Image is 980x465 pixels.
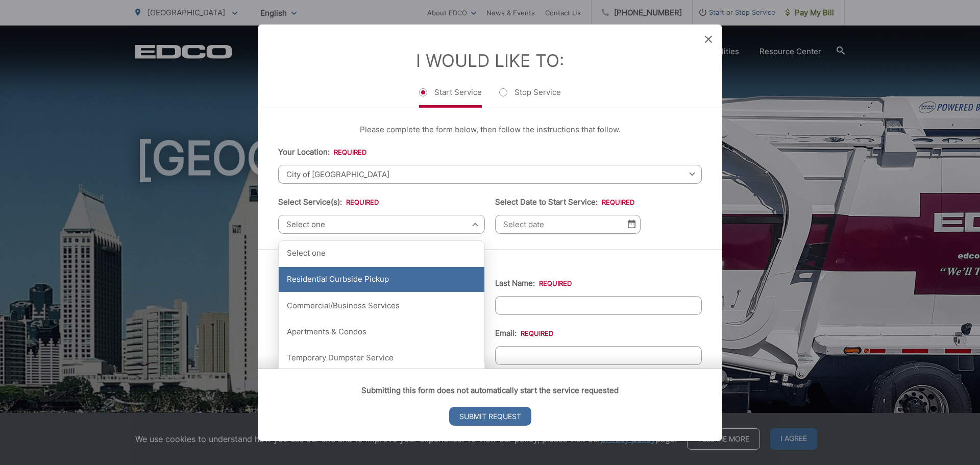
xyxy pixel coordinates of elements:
[416,50,564,70] label: I Would Like To:
[361,385,619,395] strong: Submitting this form does not automatically start the service requested
[495,328,553,337] label: Email:
[279,267,484,292] div: Residential Curbside Pickup
[278,164,702,183] span: City of [GEOGRAPHIC_DATA]
[628,219,635,228] img: Select date
[495,278,572,287] label: Last Name:
[278,197,379,206] label: Select Service(s):
[279,319,484,345] div: Apartments & Condos
[278,214,485,233] span: Select one
[279,240,484,266] div: Select one
[278,147,366,156] label: Your Location:
[279,293,484,319] div: Commercial/Business Services
[449,407,531,426] input: Submit Request
[419,87,482,107] label: Start Service
[279,345,484,371] div: Temporary Dumpster Service
[495,214,641,233] input: Select date
[499,87,561,107] label: Stop Service
[495,197,634,206] label: Select Date to Start Service:
[278,123,702,135] p: Please complete the form below, then follow the instructions that follow.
